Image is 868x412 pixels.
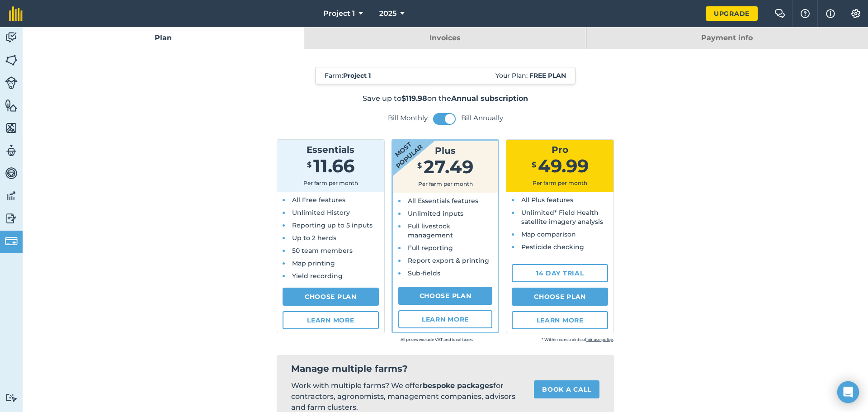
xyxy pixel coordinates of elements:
a: Learn more [283,311,379,329]
span: 2025 [379,8,396,19]
span: All Essentials features [408,197,478,205]
span: Report export & printing [408,256,489,265]
span: Pesticide checking [521,243,584,251]
span: Farm : [325,71,371,80]
span: 27.49 [424,156,473,178]
span: Project 1 [323,8,355,19]
span: Your Plan: [495,71,566,80]
a: Book a call [534,380,599,398]
span: All Plus features [521,196,573,204]
strong: Project 1 [343,71,371,80]
span: Map printing [292,259,335,267]
span: Unlimited History [292,208,350,217]
span: $ [307,161,311,169]
img: svg+xml;base64,PHN2ZyB4bWxucz0iaHR0cDovL3d3dy53My5vcmcvMjAwMC9zdmciIHdpZHRoPSI1NiIgaGVpZ2h0PSI2MC... [5,121,18,135]
img: svg+xml;base64,PD94bWwgdmVyc2lvbj0iMS4wIiBlbmNvZGluZz0idXRmLTgiPz4KPCEtLSBHZW5lcmF0b3I6IEFkb2JlIE... [5,166,18,180]
img: svg+xml;base64,PD94bWwgdmVyc2lvbj0iMS4wIiBlbmNvZGluZz0idXRmLTgiPz4KPCEtLSBHZW5lcmF0b3I6IEFkb2JlIE... [5,212,18,225]
span: Yield recording [292,272,343,280]
a: Choose Plan [512,288,608,306]
span: Plus [435,145,456,156]
span: Sub-fields [408,269,440,277]
a: Choose Plan [398,287,493,305]
div: Open Intercom Messenger [837,381,859,403]
a: Plan [23,27,304,49]
a: fair use policy [586,337,613,342]
a: Learn more [398,310,493,328]
img: A cog icon [850,9,861,18]
img: svg+xml;base64,PD94bWwgdmVyc2lvbj0iMS4wIiBlbmNvZGluZz0idXRmLTgiPz4KPCEtLSBHZW5lcmF0b3I6IEFkb2JlIE... [5,189,18,203]
span: Per farm per month [418,180,473,187]
img: svg+xml;base64,PD94bWwgdmVyc2lvbj0iMS4wIiBlbmNvZGluZz0idXRmLTgiPz4KPCEtLSBHZW5lcmF0b3I6IEFkb2JlIE... [5,76,18,89]
a: Learn more [512,311,608,329]
img: A question mark icon [800,9,811,18]
span: Full livestock management [408,222,453,239]
span: Pro [552,144,568,155]
a: Payment info [586,27,868,49]
span: 50 team members [292,246,353,255]
span: 49.99 [538,155,589,177]
strong: Free plan [529,71,566,80]
span: Full reporting [408,244,453,252]
h2: Manage multiple farms? [291,362,599,375]
img: fieldmargin Logo [9,6,23,21]
span: Map comparison [521,230,576,238]
span: Up to 2 herds [292,234,336,242]
img: svg+xml;base64,PHN2ZyB4bWxucz0iaHR0cDovL3d3dy53My5vcmcvMjAwMC9zdmciIHdpZHRoPSIxNyIgaGVpZ2h0PSIxNy... [826,8,835,19]
span: Per farm per month [533,180,587,186]
span: $ [417,161,422,170]
strong: bespoke packages [423,381,493,390]
img: svg+xml;base64,PHN2ZyB4bWxucz0iaHR0cDovL3d3dy53My5vcmcvMjAwMC9zdmciIHdpZHRoPSI1NiIgaGVpZ2h0PSI2MC... [5,53,18,67]
img: svg+xml;base64,PD94bWwgdmVyc2lvbj0iMS4wIiBlbmNvZGluZz0idXRmLTgiPz4KPCEtLSBHZW5lcmF0b3I6IEFkb2JlIE... [5,393,18,402]
span: Essentials [307,144,354,155]
p: Save up to on the [215,93,676,104]
span: Unlimited* Field Health satellite imagery analysis [521,208,603,226]
span: 11.66 [313,155,354,177]
a: 14 day trial [512,264,608,282]
img: Two speech bubbles overlapping with the left bubble in the forefront [774,9,785,18]
strong: $119.98 [401,94,427,103]
a: Choose Plan [283,288,379,306]
img: svg+xml;base64,PD94bWwgdmVyc2lvbj0iMS4wIiBlbmNvZGluZz0idXRmLTgiPz4KPCEtLSBHZW5lcmF0b3I6IEFkb2JlIE... [5,31,18,44]
img: svg+xml;base64,PD94bWwgdmVyc2lvbj0iMS4wIiBlbmNvZGluZz0idXRmLTgiPz4KPCEtLSBHZW5lcmF0b3I6IEFkb2JlIE... [5,144,18,157]
a: Invoices [304,27,585,49]
label: Bill Annually [461,114,503,123]
strong: Annual subscription [451,94,528,103]
span: Per farm per month [303,180,358,186]
span: $ [532,161,536,169]
small: * Within constraints of . [473,335,614,344]
img: svg+xml;base64,PHN2ZyB4bWxucz0iaHR0cDovL3d3dy53My5vcmcvMjAwMC9zdmciIHdpZHRoPSI1NiIgaGVpZ2h0PSI2MC... [5,99,18,112]
span: Reporting up to 5 inputs [292,221,373,229]
span: Unlimited inputs [408,209,463,218]
small: All prices exclude VAT and local taxes. [333,335,473,344]
strong: Most popular [366,114,440,183]
a: Upgrade [706,6,758,21]
label: Bill Monthly [388,114,428,123]
span: All Free features [292,196,345,204]
img: svg+xml;base64,PD94bWwgdmVyc2lvbj0iMS4wIiBlbmNvZGluZz0idXRmLTgiPz4KPCEtLSBHZW5lcmF0b3I6IEFkb2JlIE... [5,235,18,247]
